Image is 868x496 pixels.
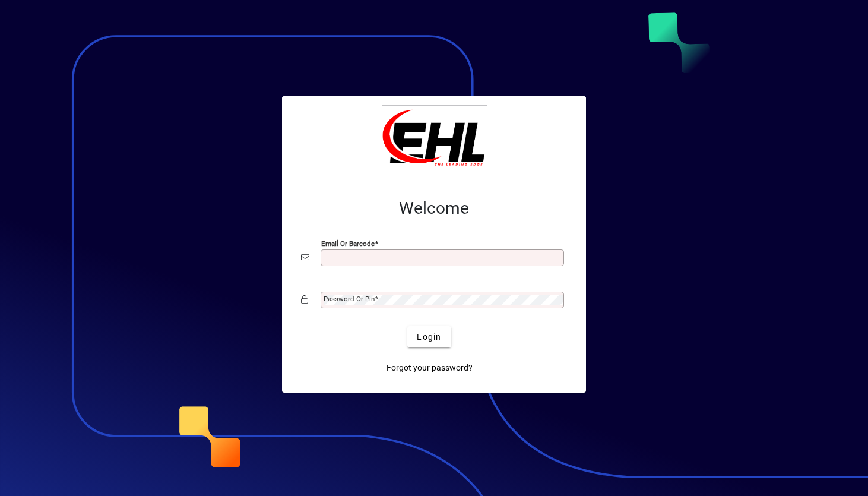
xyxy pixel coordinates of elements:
[324,295,375,303] mat-label: Password or Pin
[387,362,473,374] span: Forgot your password?
[417,331,441,343] span: Login
[301,198,567,219] h2: Welcome
[407,326,451,347] button: Login
[321,239,375,248] mat-label: Email or Barcode
[382,357,477,378] a: Forgot your password?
